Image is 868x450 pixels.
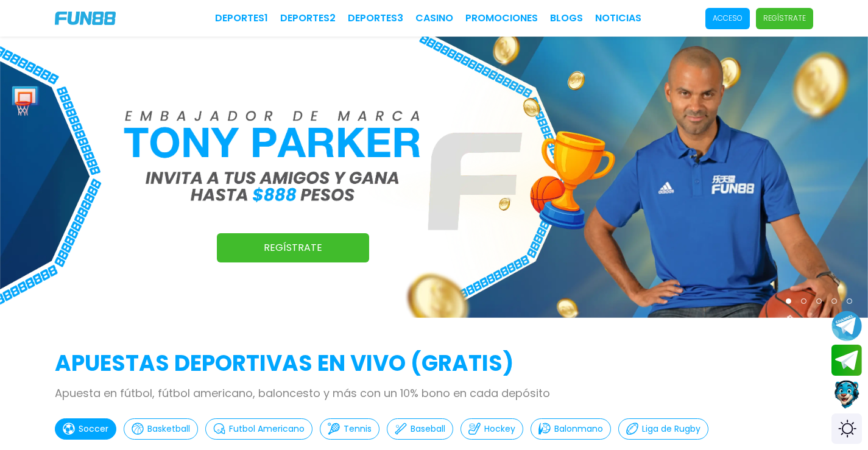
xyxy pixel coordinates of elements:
button: Balonmano [531,418,611,440]
button: Soccer [55,418,116,440]
a: Promociones [465,11,538,26]
button: Join telegram channel [831,310,862,342]
p: Balonmano [554,423,603,435]
img: Company Logo [55,12,116,25]
a: Deportes3 [348,11,403,26]
p: Regístrate [763,13,806,24]
p: Hockey [484,423,515,435]
a: NOTICIAS [595,11,641,26]
p: Acceso [713,13,743,24]
button: Futbol Americano [205,418,312,440]
div: Switch theme [831,413,862,444]
a: BLOGS [550,11,583,26]
button: Contact customer service [831,379,862,410]
a: CASINO [415,11,453,26]
button: Tennis [320,418,379,440]
a: Deportes2 [280,11,336,26]
p: Apuesta en fútbol, fútbol americano, baloncesto y más con un 10% bono en cada depósito [55,385,813,401]
p: Baseball [411,423,445,435]
p: Futbol Americano [229,423,305,435]
p: Soccer [79,423,108,435]
p: Tennis [344,423,372,435]
a: Regístrate [217,233,369,262]
p: Basketball [147,423,190,435]
h2: APUESTAS DEPORTIVAS EN VIVO (gratis) [55,347,813,380]
button: Hockey [460,418,523,440]
p: Liga de Rugby [642,423,700,435]
button: Liga de Rugby [618,418,708,440]
button: Basketball [124,418,198,440]
a: Deportes1 [215,11,268,26]
button: Baseball [387,418,453,440]
button: Join telegram [831,345,862,376]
